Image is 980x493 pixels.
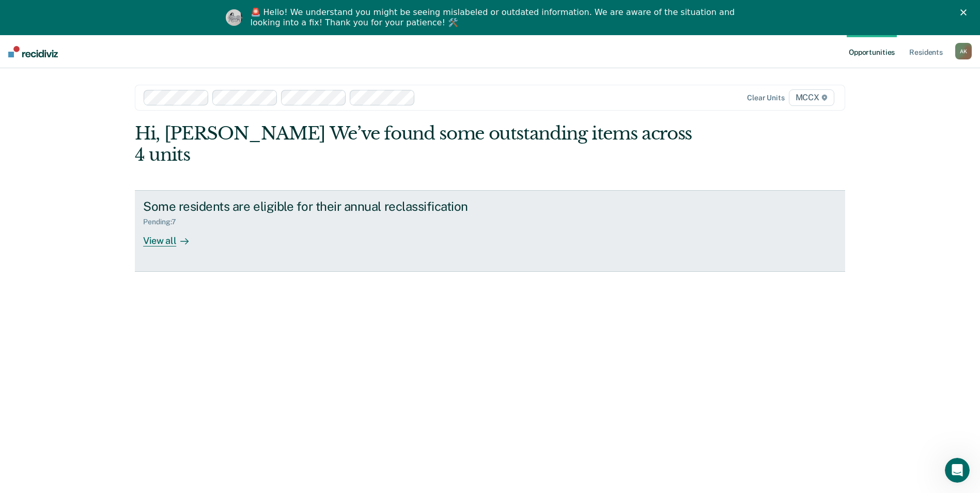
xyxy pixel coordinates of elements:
div: 🚨 Hello! We understand you might be seeing mislabeled or outdated information. We are aware of th... [251,7,738,28]
iframe: Intercom live chat [945,458,970,483]
div: A K [955,43,972,59]
div: View all [143,226,201,246]
button: AK [955,43,972,59]
img: Recidiviz [8,46,58,57]
a: Some residents are eligible for their annual reclassificationPending:7View all [135,190,845,272]
div: Close [960,9,971,16]
div: Hi, [PERSON_NAME] We’ve found some outstanding items across 4 units [135,123,703,165]
a: Opportunities [847,35,897,68]
div: Some residents are eligible for their annual reclassification [143,199,506,214]
div: Pending : 7 [143,218,184,226]
div: Clear units [747,94,785,102]
span: MCCX [789,89,834,106]
a: Residents [907,35,945,68]
img: Profile image for Kim [226,9,242,26]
